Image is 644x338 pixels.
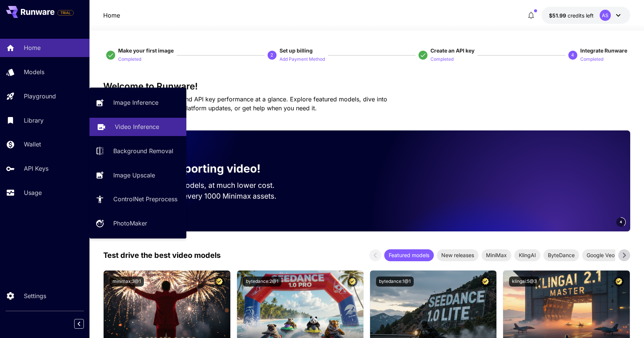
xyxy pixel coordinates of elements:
[509,277,540,287] button: klingai:5@3
[103,95,387,112] span: Check out your usage stats and API key performance at a glance. Explore featured models, dive int...
[271,52,273,59] p: 2
[549,12,568,19] span: $51.99
[103,11,120,20] nav: breadcrumb
[571,52,574,59] p: 4
[103,250,221,261] p: Test drive the best video models
[89,94,186,112] a: Image Inference
[347,277,357,287] button: Certified Model – Vetted for best performance and includes a commercial license.
[582,251,619,259] span: Google Veo
[280,56,325,63] p: Add Payment Method
[89,166,186,184] a: Image Upscale
[543,251,579,259] span: ByteDance
[136,160,261,177] p: Now supporting video!
[110,277,144,287] button: minimax:3@1
[214,277,224,287] button: Certified Model – Vetted for best performance and includes a commercial license.
[24,188,42,197] p: Usage
[549,12,594,19] div: $51.9924
[24,116,44,125] p: Library
[113,219,147,228] p: PhotoMaker
[118,47,174,54] span: Make your first image
[89,118,186,136] a: Video Inference
[437,251,479,259] span: New releases
[514,251,540,259] span: KlingAI
[24,43,41,52] p: Home
[57,8,74,17] span: Add your payment card to enable full platform functionality.
[103,81,630,92] h3: Welcome to Runware!
[243,277,281,287] button: bytedance:2@1
[580,56,603,63] p: Completed
[376,277,414,287] button: bytedance:1@1
[614,277,624,287] button: Certified Model – Vetted for best performance and includes a commercial license.
[115,180,289,191] p: Run the best video models, at much lower cost.
[482,251,511,259] span: MiniMax
[580,47,627,54] span: Integrate Runware
[113,146,173,155] p: Background Removal
[24,291,46,300] p: Settings
[89,214,186,233] a: PhotoMaker
[89,142,186,160] a: Background Removal
[24,140,41,149] p: Wallet
[115,122,159,131] p: Video Inference
[480,277,490,287] button: Certified Model – Vetted for best performance and includes a commercial license.
[113,195,177,203] p: ControlNet Preprocess
[280,47,313,54] span: Set up billing
[89,190,186,208] a: ControlNet Preprocess
[113,171,155,180] p: Image Upscale
[600,10,611,21] div: AS
[542,7,630,24] button: $51.9924
[58,10,73,16] span: TRIAL
[620,219,622,225] span: 4
[118,56,141,63] p: Completed
[568,12,594,19] span: credits left
[103,11,120,20] p: Home
[115,191,289,202] p: Save up to $350 for every 1000 Minimax assets.
[113,98,158,107] p: Image Inference
[430,47,474,54] span: Create an API key
[74,319,84,329] button: Collapse sidebar
[80,317,89,331] div: Collapse sidebar
[24,67,44,76] p: Models
[24,164,48,173] p: API Keys
[384,251,434,259] span: Featured models
[24,92,56,101] p: Playground
[430,56,454,63] p: Completed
